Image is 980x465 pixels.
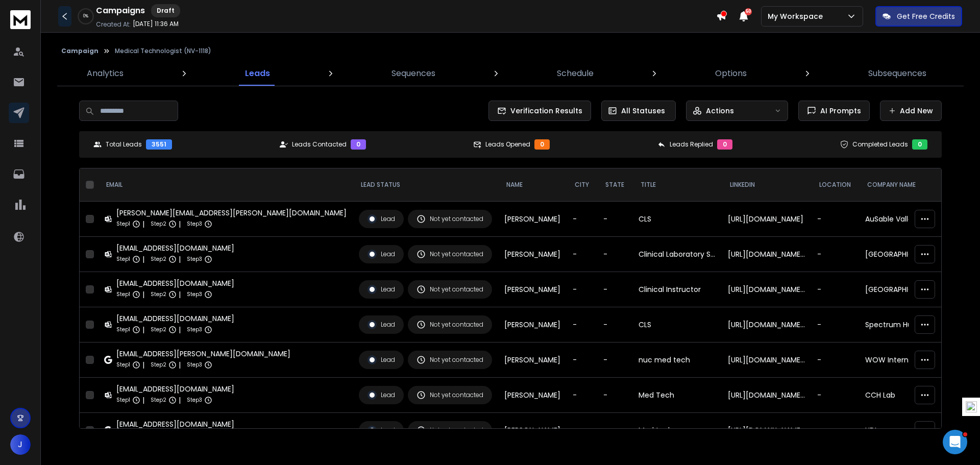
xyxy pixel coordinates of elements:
p: Step 2 [151,325,166,335]
span: Verification Results [506,106,582,116]
div: 3551 [146,139,172,150]
td: HDI [859,413,948,448]
p: | [142,289,144,300]
p: | [179,360,181,370]
td: CCH Lab [859,378,948,413]
a: Leads [239,61,276,86]
td: [PERSON_NAME] [498,237,567,272]
p: Step 3 [187,325,202,335]
button: Campaign [61,47,99,55]
p: Actions [706,106,734,116]
button: AI Prompts [798,101,870,121]
button: Get Free Credits [875,6,962,27]
td: - [567,307,597,342]
button: J [10,434,31,455]
td: - [811,237,859,272]
th: NAME [498,168,567,202]
td: - [597,413,632,448]
p: | [142,360,144,370]
p: | [179,219,181,229]
div: [EMAIL_ADDRESS][DOMAIN_NAME] [116,384,234,394]
td: - [567,272,597,307]
th: location [811,168,859,202]
p: Step 2 [151,395,166,405]
p: All Statuses [621,106,665,116]
td: - [597,342,632,378]
div: [PERSON_NAME][EMAIL_ADDRESS][PERSON_NAME][DOMAIN_NAME] [116,208,347,218]
td: [URL][DOMAIN_NAME] [722,202,811,237]
th: LinkedIn [722,168,811,202]
td: CLS [632,307,722,342]
td: [GEOGRAPHIC_DATA] [859,272,948,307]
p: Step 2 [151,289,166,300]
div: Draft [151,4,180,17]
p: Analytics [87,67,124,80]
td: Med Tech [632,378,722,413]
img: logo [10,10,31,29]
div: [EMAIL_ADDRESS][PERSON_NAME][DOMAIN_NAME] [116,349,290,359]
th: Company Name [859,168,948,202]
th: LEAD STATUS [353,168,498,202]
div: Not yet contacted [416,390,483,400]
td: - [811,378,859,413]
p: [DATE] 11:36 AM [133,20,179,28]
p: Options [715,67,747,80]
td: - [597,307,632,342]
span: 50 [745,8,752,15]
td: - [811,307,859,342]
td: CLS [632,202,722,237]
div: Lead [367,320,395,329]
p: | [142,325,144,335]
td: [PERSON_NAME] [498,413,567,448]
p: Medical Technologist (NV-1118) [115,47,211,55]
p: Step 1 [116,289,130,300]
td: - [597,202,632,237]
div: Not yet contacted [416,285,483,294]
button: Add New [880,101,942,121]
p: Leads Replied [670,140,713,149]
th: City [567,168,597,202]
td: Spectrum Human Services [859,307,948,342]
div: 0 [717,139,732,150]
p: | [142,254,144,264]
p: Step 2 [151,254,166,264]
p: Step 1 [116,219,130,229]
span: AI Prompts [816,106,861,116]
td: [PERSON_NAME] [498,342,567,378]
td: [PERSON_NAME] [498,272,567,307]
td: - [811,413,859,448]
p: 0 % [83,13,88,19]
td: - [811,202,859,237]
a: Analytics [81,61,130,86]
div: [EMAIL_ADDRESS][DOMAIN_NAME] [116,419,234,429]
button: Verification Results [488,101,591,121]
h1: Campaigns [96,5,145,17]
th: State [597,168,632,202]
p: Schedule [557,67,594,80]
p: | [142,395,144,405]
p: Leads Opened [485,140,530,149]
td: AuSable Valley Community Mental Health [859,202,948,237]
p: Leads [245,67,270,80]
th: EMAIL [98,168,353,202]
iframe: Intercom live chat [943,430,967,454]
td: Med tech [632,413,722,448]
p: Total Leads [106,140,142,149]
td: - [811,342,859,378]
a: Subsequences [862,61,933,86]
td: nuc med tech [632,342,722,378]
div: Not yet contacted [416,214,483,224]
p: Step 2 [151,360,166,370]
td: [URL][DOMAIN_NAME][PERSON_NAME] [722,378,811,413]
td: [PERSON_NAME] [498,307,567,342]
div: Lead [367,390,395,400]
div: 0 [534,139,550,150]
div: Lead [367,250,395,259]
p: Step 3 [187,254,202,264]
td: Clinical Laboratory Scientist [632,237,722,272]
div: Not yet contacted [416,250,483,259]
p: Get Free Credits [897,11,955,21]
p: Created At: [96,20,131,29]
td: [URL][DOMAIN_NAME][PERSON_NAME] [722,413,811,448]
td: - [567,413,597,448]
